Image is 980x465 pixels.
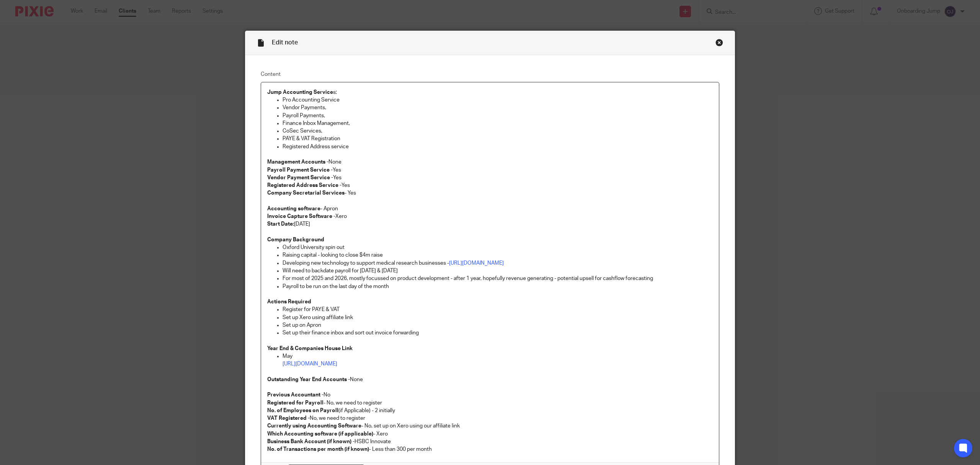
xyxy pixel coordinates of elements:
[283,104,713,111] p: Vendor Payments,
[283,352,713,368] p: May
[267,407,713,414] p: (if Applicable) - 2 initially
[283,96,713,104] p: Pro Accounting Service
[267,214,335,219] strong: Invoice Capture Software -
[283,329,713,337] p: Set up their finance inbox and sort out invoice forwarding
[283,321,713,329] p: Set up on Apron
[283,283,713,290] p: Payroll to be run on the last day of the month
[449,260,504,266] a: [URL][DOMAIN_NAME]
[283,143,713,151] p: Registered Address service
[267,445,713,453] p: - Less than 300 per month
[283,306,713,313] p: Register for PAYE & VAT
[267,90,333,95] strong: Jump Accounting Service
[267,416,310,421] strong: VAT Registered -
[267,221,294,227] strong: Start Date:
[267,175,333,180] strong: Vendor Payment Service -
[267,206,320,211] strong: Accounting software
[267,205,713,221] p: - Apron Xero
[283,244,713,251] p: Oxford University spin out
[267,220,713,228] p: [DATE]
[283,259,713,267] p: Developing new technology to support medical research businesses -
[267,151,713,182] p: None Yes Yes
[267,422,713,430] p: - No, set up on Xero using our affiliate link
[283,120,713,127] p: Finance Inbox Management,
[267,167,333,173] strong: Payroll Payment Service -
[283,251,713,259] p: Raising capital - looking to close $4m raise
[267,439,354,444] strong: Business Bank Account (if known) -
[283,314,713,321] p: Set up Xero using affiliate link
[267,159,328,165] strong: Management Accounts -
[267,399,713,407] p: - No, we need to register
[715,39,723,46] div: Close this dialog window
[267,182,713,189] p: Yes
[267,400,323,406] strong: Registered for Payroll
[261,70,719,78] label: Content
[267,430,713,446] p: - Xero HSBC Innovate
[267,237,324,242] strong: Company Background
[267,190,345,196] strong: Company Secretarial Services
[267,392,323,398] strong: Previous Accountant -
[283,275,713,282] p: For most of 2025 and 2026, mostly focussed on product development - after 1 year, hopefully reven...
[267,447,369,452] strong: No. of Transactions per month (if known)
[267,423,361,429] strong: Currently using Accounting Software
[283,267,713,275] p: Will need to backdate payroll for [DATE] & [DATE]
[267,414,713,422] p: No, we need to register
[267,346,353,351] strong: Year End & Companies House Link
[283,361,337,367] a: [URL][DOMAIN_NAME]
[267,391,713,399] p: No
[267,88,713,96] p: s:
[267,431,373,437] strong: Which Accounting software (if applicable)
[267,377,350,382] strong: Outstanding Year End Accounts -
[267,189,713,197] p: - Yes
[283,127,713,135] p: CoSec Services,
[283,135,713,142] p: PAYE & VAT Registration
[283,112,713,120] p: Payroll Payments,
[267,183,341,188] strong: Registered Address Service -
[267,408,338,413] strong: No. of Employees on Payroll
[272,39,298,46] span: Edit note
[267,299,311,305] strong: Actions Required
[267,376,713,383] p: None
